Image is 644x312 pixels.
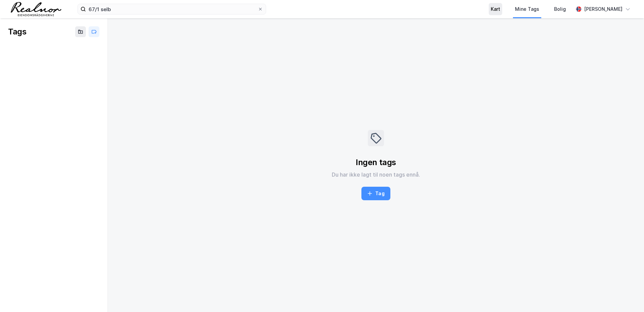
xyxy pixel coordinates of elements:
[491,5,500,13] div: Kart
[554,5,566,13] div: Bolig
[584,5,622,13] div: [PERSON_NAME]
[361,187,390,200] button: Tag
[356,157,396,168] div: Ingen tags
[8,26,26,37] div: Tags
[515,5,539,13] div: Mine Tags
[86,4,258,14] input: Søk på adresse, matrikkel, gårdeiere, leietakere eller personer
[610,280,644,312] div: Kontrollprogram for chat
[11,2,61,16] img: realnor-logo.934646d98de889bb5806.png
[332,171,420,179] div: Du har ikke lagt til noen tags ennå.
[610,280,644,312] iframe: Chat Widget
